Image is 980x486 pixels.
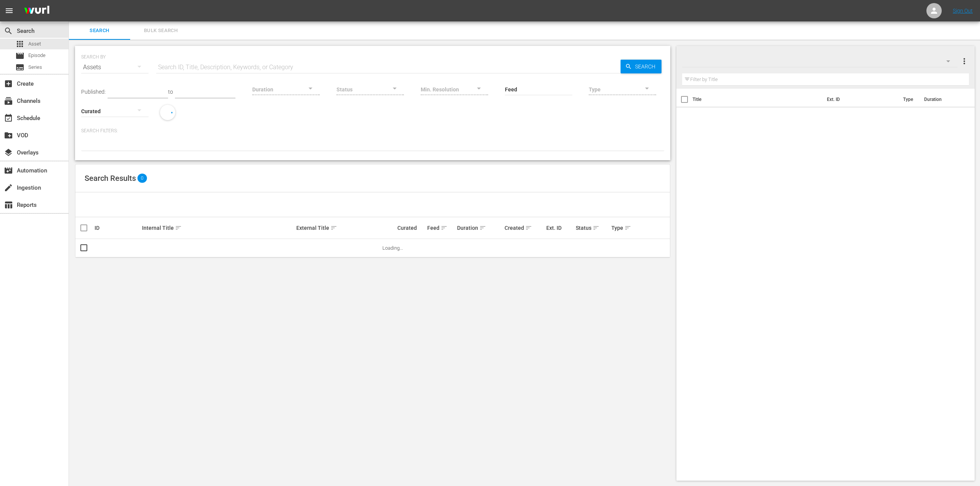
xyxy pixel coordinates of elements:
span: Series [28,63,42,71]
span: more_vert [960,57,969,66]
div: Duration [457,223,502,232]
span: Search Results [85,174,136,183]
span: Episode [28,52,46,59]
span: Loading... [382,245,403,251]
span: sort [330,224,337,231]
span: Published: [81,89,106,95]
div: Created [505,223,544,232]
span: sort [624,224,631,231]
div: Type [611,223,633,232]
span: sort [479,224,486,231]
p: Search Filters: [81,128,664,134]
th: Duration [920,89,965,110]
span: Search [73,26,126,35]
span: Automation [4,166,13,175]
span: Search [632,60,661,73]
span: menu [5,6,14,15]
span: Create [4,79,13,88]
span: sort [593,224,599,231]
span: Channels [4,96,13,106]
span: Bulk Search [135,26,187,35]
span: Asset [28,40,41,48]
div: ID [95,225,140,231]
span: sort [525,224,532,231]
div: Ext. ID [546,225,574,231]
span: Reports [4,200,13,210]
div: External Title [296,223,395,232]
img: ans4CAIJ8jUAAAAAAAAAAAAAAAAAAAAAAAAgQb4GAAAAAAAAAAAAAAAAAAAAAAAAJMjXAAAAAAAAAAAAAAAAAAAAAAAAgAT5G... [18,2,55,20]
div: Feed [427,223,455,232]
div: Internal Title [142,223,294,232]
span: Search [4,26,13,36]
div: Assets [81,57,149,78]
div: Curated [397,225,425,231]
th: Ext. ID [822,89,899,110]
button: Search [621,60,661,73]
span: Asset [15,39,24,49]
span: VOD [4,131,13,140]
th: Type [898,89,920,110]
button: more_vert [960,52,969,70]
span: to [168,89,173,95]
span: Schedule [4,114,13,123]
span: sort [175,224,182,231]
span: Series [15,63,24,72]
span: 0 [137,174,147,183]
a: Sign Out [953,8,973,14]
span: Overlays [4,148,13,157]
span: Ingestion [4,183,13,192]
span: Episode [15,51,24,60]
span: sort [441,224,448,231]
th: Title [693,89,822,110]
div: Status [576,223,609,232]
